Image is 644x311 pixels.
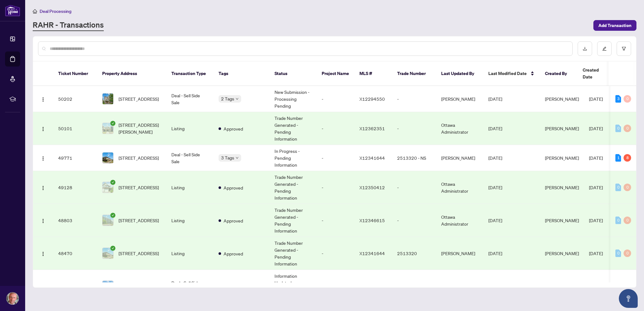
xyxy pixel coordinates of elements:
span: Approved [224,250,243,257]
button: Logo [38,182,48,192]
span: [STREET_ADDRESS][PERSON_NAME] [119,121,161,135]
span: X12362351 [359,126,385,131]
span: [DATE] [589,185,603,190]
td: 50202 [53,86,97,112]
span: check-circle [110,121,115,126]
img: thumbnail-img [103,182,113,193]
span: [DATE] [488,155,502,161]
th: Project Name [317,62,354,86]
span: Approved [224,184,243,191]
td: - [317,171,354,204]
span: [DATE] [488,217,502,223]
span: [DATE] [589,155,603,161]
img: logo [5,5,20,16]
img: thumbnail-img [103,94,113,104]
img: logo_orange.svg [10,10,15,15]
td: Trade Number Generated - Pending Information [269,204,317,237]
div: Domain: [PERSON_NAME][DOMAIN_NAME] [16,16,104,21]
td: - [317,204,354,237]
span: check-circle [110,180,115,185]
td: 50101 [53,112,97,145]
button: filter [617,41,631,56]
img: Logo [41,156,46,161]
span: [DATE] [589,126,603,131]
img: thumbnail-img [103,153,113,163]
span: filter [622,46,626,51]
td: 2512211 - NS [392,270,436,303]
th: Ticket Number [53,62,97,86]
td: Trade Number Generated - Pending Information [269,171,317,204]
span: [PERSON_NAME] [545,185,579,190]
span: X12350412 [359,185,385,190]
span: Deal Processing [40,8,71,14]
img: tab_domain_overview_orange.svg [17,36,22,41]
span: [PERSON_NAME] [545,96,579,102]
th: Property Address [97,62,166,86]
img: tab_keywords_by_traffic_grey.svg [63,36,68,41]
td: New Submission - Processing Pending [269,86,317,112]
div: v 4.0.25 [18,10,31,15]
td: Listing [166,204,214,237]
span: [PERSON_NAME] [545,126,579,131]
div: 8 [624,154,631,162]
span: check-circle [110,213,115,218]
span: [STREET_ADDRESS] [119,95,159,102]
td: - [317,86,354,112]
img: thumbnail-img [103,123,113,134]
span: [DATE] [589,96,603,102]
span: [STREET_ADDRESS] [119,250,159,257]
span: [DATE] [488,96,502,102]
td: [PERSON_NAME] [436,86,483,112]
span: [STREET_ADDRESS] [119,154,159,161]
th: MLS # [354,62,392,86]
td: Ottawa Administrator [436,204,483,237]
td: Trade Number Generated - Pending Information [269,112,317,145]
div: 0 [624,249,631,257]
th: Status [269,62,317,86]
img: Logo [41,185,46,190]
img: Logo [41,97,46,102]
span: down [236,156,239,159]
td: - [317,145,354,171]
span: 3 Tags [221,154,234,161]
td: Listing [166,112,214,145]
th: Created Date [578,62,622,86]
div: Domain Overview [24,37,56,41]
td: Listing [166,171,214,204]
img: thumbnail-img [103,281,113,292]
span: [PERSON_NAME] [545,155,579,161]
div: 1 [615,154,621,162]
span: home [33,9,37,13]
td: Ottawa Administrator [436,112,483,145]
td: - [392,204,436,237]
button: download [578,41,592,56]
span: [DATE] [488,126,502,131]
td: [PERSON_NAME] [436,145,483,171]
button: Open asap [619,289,638,308]
span: [DATE] [488,185,502,190]
td: 47837 [53,270,97,303]
td: Listing [166,237,214,270]
td: Ottawa Administrator [436,171,483,204]
span: check-circle [110,246,115,251]
td: In Progress - Pending Information [269,145,317,171]
th: Transaction Type [166,62,214,86]
img: Logo [41,218,46,223]
button: Logo [38,215,48,225]
div: 0 [615,217,621,224]
button: Logo [38,123,48,133]
span: [DATE] [589,250,603,256]
td: 48470 [53,237,97,270]
td: 49771 [53,145,97,171]
th: Created By [540,62,578,86]
a: RAHR - Transactions [33,20,104,31]
div: 0 [624,95,631,103]
span: X12294550 [359,96,385,102]
span: [DATE] [589,217,603,223]
button: Logo [38,153,48,163]
td: Deal - Sell Side Sale [166,145,214,171]
td: - [317,112,354,145]
td: Deal - Sell Side Sale [166,270,214,303]
div: 0 [615,249,621,257]
th: Trade Number [392,62,436,86]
